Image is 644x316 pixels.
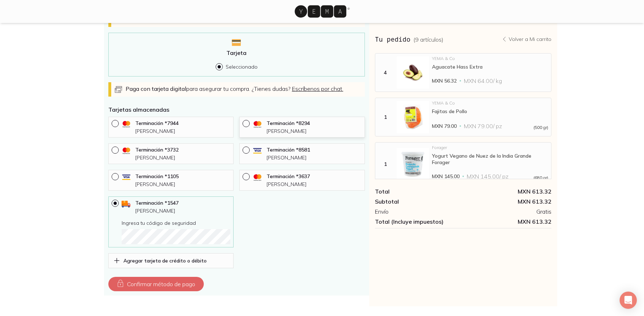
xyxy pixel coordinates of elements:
[135,200,230,206] p: Terminación * 1547
[108,105,365,114] p: Tarjetas almacenadas
[467,173,508,180] span: MXN 145.00 / pz
[123,257,207,264] p: Agregar tarjeta de crédito o débito
[226,49,246,56] p: Tarjeta
[432,108,549,115] div: Fajitas de Pollo
[432,173,460,180] span: MXN 145.00
[463,218,551,225] span: MXN 613.32
[432,56,549,61] div: YEMA & Co
[267,147,362,153] p: Terminación * 8581
[267,128,362,134] p: [PERSON_NAME]
[267,181,362,187] p: [PERSON_NAME]
[122,220,231,226] p: Ingresa tu código de seguridad
[375,34,443,44] h3: Tu pedido
[377,69,394,76] div: 4
[464,77,502,84] span: MXN 64.00 / kg
[135,154,230,161] p: [PERSON_NAME]
[267,120,362,126] p: Terminación * 8294
[432,145,549,150] div: Forager
[533,176,548,180] span: (680 gr)
[432,153,549,166] div: Yogurt Vegano de Nuez de la India Grande Forager
[135,173,230,180] p: Terminación * 1105
[432,64,549,70] div: Aguacate Hass Extra
[397,56,429,89] img: Aguacate Hass Extra
[126,85,343,92] span: para asegurar tu compra. ¿Tienes dudas?
[397,148,429,180] img: Yogurt Vegano de Nuez de la India Grande Forager
[463,198,551,205] div: MXN 613.32
[432,122,457,130] span: MXN 79.00
[135,147,230,153] p: Terminación * 3732
[375,198,463,205] div: Subtotal
[463,188,551,195] div: MXN 613.32
[226,64,258,70] p: Seleccionado
[267,173,362,180] p: Terminación * 3637
[108,277,204,291] button: Confirmar método de pago
[509,36,551,42] p: Volver a Mi carrito
[375,188,463,195] div: Total
[267,154,362,161] p: [PERSON_NAME]
[397,101,429,133] img: Fajitas de Pollo
[135,128,230,134] p: [PERSON_NAME]
[464,122,502,130] span: MXN 79.00 / pz
[375,208,463,215] div: Envío
[292,85,343,92] a: Escríbenos por chat.
[377,161,394,167] div: 1
[463,208,551,215] div: Gratis
[502,36,551,42] a: Volver a Mi carrito
[620,292,637,309] div: Open Intercom Messenger
[135,181,230,187] p: [PERSON_NAME]
[135,120,230,126] p: Terminación * 7944
[533,125,548,130] span: (500 gr)
[375,218,463,225] div: Total (Incluye impuestos)
[413,36,443,43] span: ( 9 artículos )
[432,101,549,105] div: YEMA & Co
[126,85,186,92] strong: Paga con tarjeta digital
[377,114,394,120] div: 1
[135,208,230,214] p: [PERSON_NAME]
[432,77,457,84] span: MXN 56.32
